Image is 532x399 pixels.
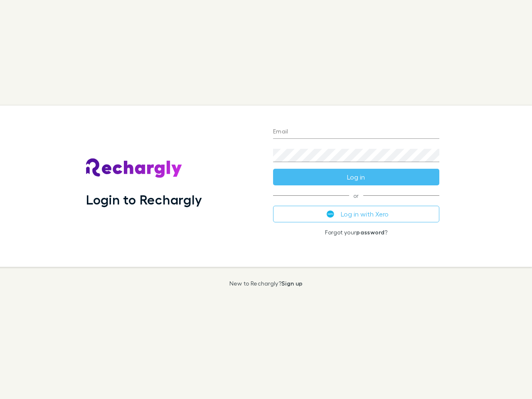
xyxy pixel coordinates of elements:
span: or [273,195,439,196]
a: Sign up [281,280,303,287]
p: New to Rechargly? [229,280,303,287]
a: password [356,229,384,236]
p: Forgot your ? [273,229,439,236]
button: Log in with Xero [273,206,439,222]
img: Xero's logo [327,210,334,218]
img: Rechargly's Logo [86,158,182,178]
h1: Login to Rechargly [86,192,202,207]
button: Log in [273,169,439,185]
